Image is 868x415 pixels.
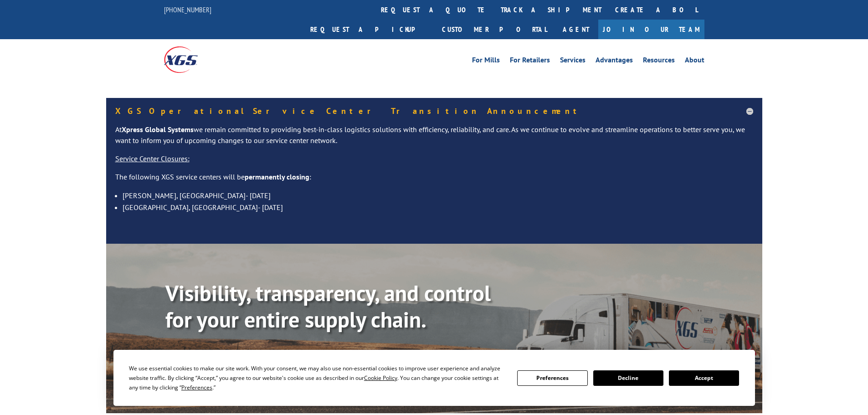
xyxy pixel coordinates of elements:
[122,125,194,134] strong: Xpress Global Systems
[669,370,739,386] button: Accept
[598,20,704,39] a: Join Our Team
[129,364,506,392] div: We use essential cookies to make our site work. With your consent, we may also use non-essential ...
[685,56,704,67] a: About
[510,56,550,67] a: For Retailers
[435,20,554,39] a: Customer Portal
[115,172,753,190] p: The following XGS service centers will be :
[560,56,586,67] a: Services
[115,107,753,115] h5: XGS Operational Service Center Transition Announcement
[472,56,500,67] a: For Mills
[115,124,753,154] p: At we remain committed to providing best-in-class logistics solutions with efficiency, reliabilit...
[364,374,397,382] span: Cookie Policy
[593,370,663,386] button: Decline
[517,370,587,386] button: Preferences
[123,190,753,201] li: [PERSON_NAME], [GEOGRAPHIC_DATA]- [DATE]
[165,279,491,333] b: Visibility, transparency, and control for your entire supply chain.
[181,384,212,391] span: Preferences
[303,20,435,39] a: Request a pickup
[596,56,633,67] a: Advantages
[164,5,211,14] a: [PHONE_NUMBER]
[115,154,190,163] u: Service Center Closures:
[554,20,598,39] a: Agent
[643,56,675,67] a: Resources
[113,350,755,406] div: Cookie Consent Prompt
[245,172,309,181] strong: permanently closing
[123,201,753,213] li: [GEOGRAPHIC_DATA], [GEOGRAPHIC_DATA]- [DATE]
